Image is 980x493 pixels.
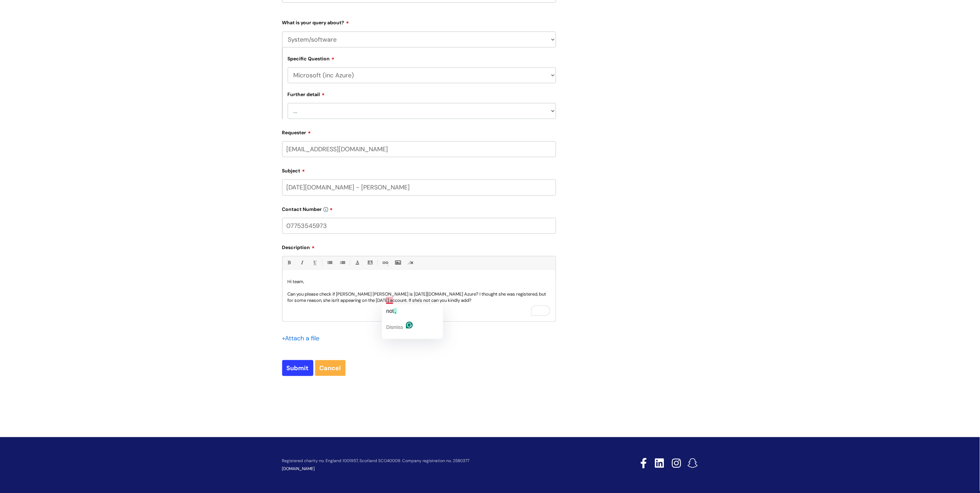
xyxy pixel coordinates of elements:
[282,466,315,471] a: [DOMAIN_NAME]
[282,459,591,463] p: Registered charity no. England 1001957, Scotland SCO40009. Company registration no. 2580377
[282,204,556,212] label: Contact Number
[288,55,335,62] label: Specific Question
[282,360,313,376] input: Submit
[406,258,415,267] a: Remove formatting (Ctrl-\)
[310,258,319,267] a: Underline(Ctrl-U)
[282,17,556,26] label: What is your query about?
[282,334,285,342] span: +
[366,258,374,267] a: Back Color
[338,258,347,267] a: 1. Ordered List (Ctrl-Shift-8)
[297,258,306,267] a: Italic (Ctrl-I)
[288,291,550,304] p: Can you please check if [PERSON_NAME] [PERSON_NAME] is [DATE][DOMAIN_NAME] Azure? I thought she w...
[325,258,334,267] a: • Unordered List (Ctrl-Shift-7)
[282,127,556,136] label: Requester
[315,360,346,376] a: Cancel
[288,91,325,97] label: Further detail
[282,242,556,250] label: Description
[282,333,324,344] div: Attach a file
[353,258,362,267] a: Font Color
[285,258,293,267] a: Bold (Ctrl-B)
[288,279,550,285] p: Hi team,
[381,258,389,267] a: Link
[323,207,328,212] img: info-icon.svg
[282,141,556,157] input: Email
[283,273,556,321] div: To enrich screen reader interactions, please activate Accessibility in Grammarly extension settings
[282,165,556,174] label: Subject
[393,258,402,267] a: Insert Image...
